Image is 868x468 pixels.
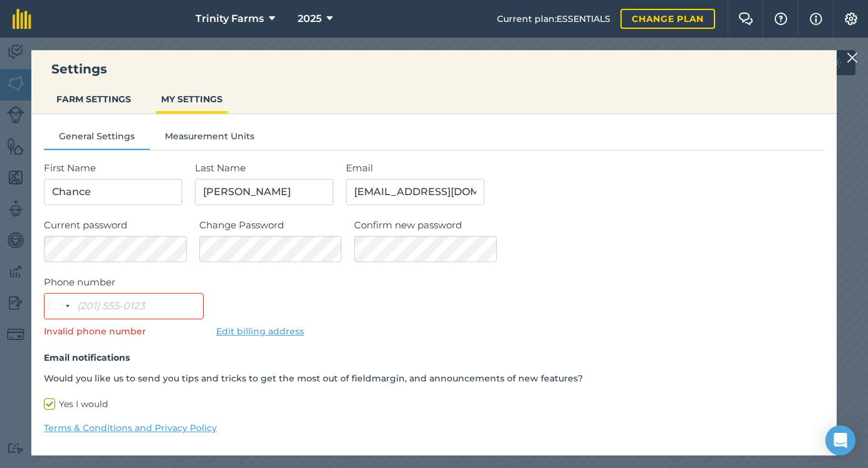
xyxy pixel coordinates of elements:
h4: Email notifications [44,351,824,364]
label: Confirm new password [354,218,824,233]
button: MY SETTINGS [156,87,227,111]
div: Open Intercom Messenger [825,425,855,455]
a: Edit billing address [216,326,304,337]
label: First Name [44,161,182,176]
label: Current password [44,218,187,233]
img: svg+xml;base64,PHN2ZyB4bWxucz0iaHR0cDovL3d3dy53My5vcmcvMjAwMC9zdmciIHdpZHRoPSIyMiIgaGVpZ2h0PSIzMC... [847,50,858,65]
button: FARM SETTINGS [51,87,136,111]
span: Current plan : ESSENTIALS [497,12,610,26]
a: Change plan [620,9,715,29]
span: 2025 [298,11,322,26]
p: Would you like us to send you tips and tricks to get the most out of fieldmargin, and announcemen... [44,371,824,385]
p: Invalid phone number [44,324,204,338]
label: Yes I would [44,398,824,411]
img: A cog icon [844,13,859,25]
img: Two speech bubbles overlapping with the left bubble in the forefront [738,13,753,25]
img: svg+xml;base64,PHN2ZyB4bWxucz0iaHR0cDovL3d3dy53My5vcmcvMjAwMC9zdmciIHdpZHRoPSIxNyIgaGVpZ2h0PSIxNy... [810,11,822,26]
input: (201) 555-0123 [44,293,204,319]
h3: Settings [31,60,837,78]
button: Measurement Units [150,129,269,148]
button: General Settings [44,129,150,148]
a: Terms & Conditions and Privacy Policy [44,421,824,435]
label: Last Name [195,161,333,176]
button: Selected country [44,294,73,319]
label: Change Password [199,218,342,233]
span: Trinity Farms [196,11,264,26]
img: A question mark icon [773,13,788,25]
label: Email [346,161,824,176]
img: fieldmargin Logo [13,9,31,29]
label: Phone number [44,275,204,290]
